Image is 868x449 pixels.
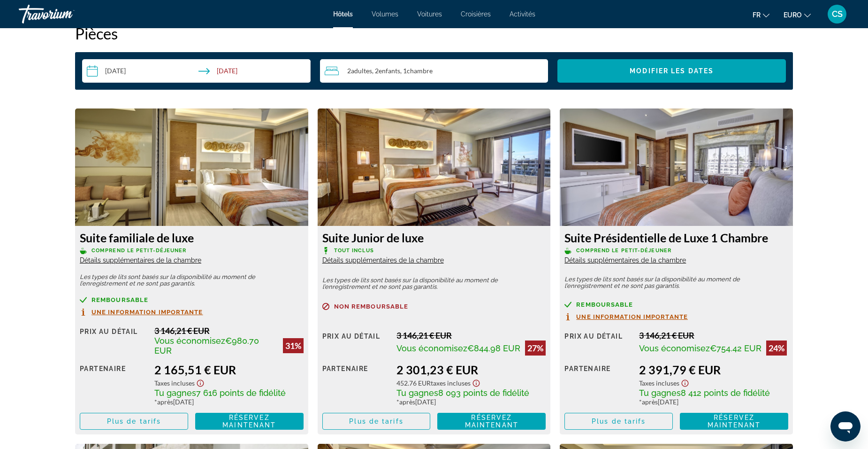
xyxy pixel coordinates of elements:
span: 8 093 points de fidélité [438,388,529,398]
font: Suite Présidentielle de Luxe 1 Chambre [564,231,768,245]
a: Activités [510,10,535,18]
div: Prix au détail [564,330,632,356]
span: Une information importante [576,314,688,320]
span: Comprend le petit-déjeuner [91,248,187,254]
button: Changer la langue [753,8,769,22]
span: €980.70 EUR [154,336,259,356]
div: 3 146,21 € EUR [154,325,304,336]
div: Partenaire [80,363,147,406]
span: après [642,398,658,406]
iframe: Bouton de lancement de la fenêtre de messagerie [830,411,860,441]
a: Croisières [461,10,491,18]
button: Voyageurs : 2 adultes, 2 enfants [320,59,548,83]
span: Tu gagnes [154,388,196,398]
span: 452.76 EUR [396,379,431,387]
a: Volumes [372,10,398,18]
button: Une information importante [564,313,688,321]
span: EURO [784,11,802,19]
span: Vous économisez [154,336,225,346]
font: 2 [347,67,351,75]
div: 24% [766,341,787,356]
span: €754.42 EUR [710,343,761,353]
a: Voitures [417,10,442,18]
div: 27% [525,341,546,356]
font: [DATE] [157,398,194,406]
button: Sélectionnez la date d’arrivée et de départ [82,59,311,83]
img: Suite familiale de luxe [75,108,308,226]
span: Réservez maintenant [222,414,276,429]
div: Partenaire [322,363,390,406]
span: Détails supplémentaires de la chambre [80,256,201,264]
span: Enfants [379,67,400,75]
p: Les types de lits sont basés sur la disponibilité au moment de l’enregistrement et ne sont pas ga... [80,274,304,287]
span: Taxes incluses [431,379,471,387]
font: , 1 [400,67,407,75]
span: Chambre [407,67,433,75]
button: Réservez maintenant [437,413,546,430]
button: Modifier les dates [557,59,786,83]
span: Tu gagnes [396,388,438,398]
span: Adultes [351,67,372,75]
font: 2 165,51 € EUR [154,363,236,377]
span: Réservez maintenant [708,414,761,429]
button: Afficher l’avis de non-responsabilité sur les taxes et les frais [195,377,206,387]
button: Plus de tarifs [564,413,673,430]
font: 2 391,79 € EUR [639,363,721,377]
span: Vous économisez [639,343,710,353]
span: Détails supplémentaires de la chambre [564,256,686,264]
span: €844.98 EUR [467,343,520,353]
span: Tu gagnes [639,388,681,398]
div: 3 146,21 € EUR [639,330,788,341]
p: Les types de lits sont basés sur la disponibilité au moment de l’enregistrement et ne sont pas ga... [564,276,788,289]
font: 2 301,23 € EUR [396,363,478,377]
button: Réservez maintenant [195,413,304,430]
span: CS [832,9,843,19]
button: Réservez maintenant [680,413,788,430]
span: 8 412 points de fidélité [681,388,770,398]
div: 3 146,21 € EUR [396,330,546,341]
a: Remboursable [564,301,788,308]
span: Réservez maintenant [465,414,518,429]
span: Taxes incluses [639,379,679,387]
button: Plus de tarifs [322,413,431,430]
button: Changer de devise [784,8,811,22]
div: 31% [283,338,304,353]
h2: Pièces [75,24,793,43]
font: , 2 [372,67,379,75]
span: 7 616 points de fidélité [196,388,286,398]
span: Non remboursable [334,303,409,310]
button: Menu utilisateur [825,4,849,24]
button: Afficher l’avis de non-responsabilité sur les taxes et les frais [679,377,691,387]
span: Plus de tarifs [349,418,403,425]
span: Détails supplémentaires de la chambre [322,256,444,264]
span: Taxes incluses [154,379,195,387]
font: [DATE] [642,398,678,406]
span: Fr [753,11,761,19]
span: Vous économisez [396,343,467,353]
span: Plus de tarifs [107,418,161,425]
span: après [399,398,415,406]
span: Remboursable [91,297,148,303]
span: Plus de tarifs [592,418,646,425]
img: Suite Présidentielle de Luxe 1 Chambre [560,108,793,226]
font: Suite familiale de luxe [80,231,194,245]
span: après [157,398,173,406]
div: Partenaire [564,363,632,406]
span: Comprend le petit-déjeuner [576,248,671,254]
a: Remboursable [80,296,304,303]
div: Widget de recherche [82,59,786,83]
img: Suite Junior de luxe [318,108,551,226]
span: Remboursable [576,302,633,308]
p: Les types de lits sont basés sur la disponibilité au moment de l’enregistrement et ne sont pas ga... [322,277,546,290]
span: Tout inclus [334,248,374,254]
button: Afficher l’avis de non-responsabilité sur les taxes et les frais [471,377,482,387]
div: Prix au détail [322,330,390,356]
span: Modifier les dates [630,67,714,75]
div: Prix au détail [80,325,147,356]
font: [DATE] [399,398,436,406]
button: Plus de tarifs [80,413,188,430]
